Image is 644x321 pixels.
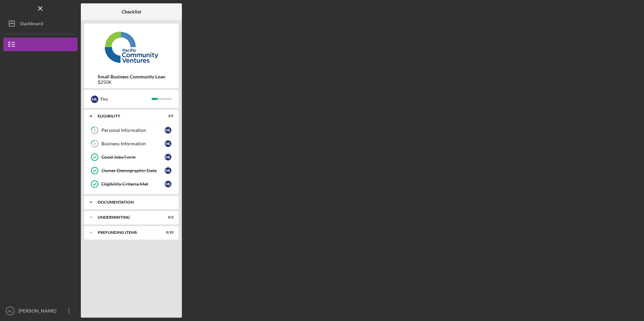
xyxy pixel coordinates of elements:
div: Business Information [101,141,165,146]
b: Checklist [122,9,141,14]
div: Documentation [98,200,170,204]
div: Personal Information [101,128,165,133]
b: Small Business Community Loan [98,74,165,79]
div: Eligibility [98,114,157,118]
div: M L [91,96,98,103]
div: 3 / 5 [161,114,173,118]
div: M L [165,167,171,174]
div: M L [165,154,171,160]
div: Dashboard [20,17,43,32]
div: M L [165,140,171,147]
a: 1Personal InformationML [88,123,175,137]
button: Dashboard [3,17,77,30]
a: Eligibility Criteria MetML [88,177,175,191]
div: Underwriting [98,215,157,219]
a: 2Business InformationML [88,137,175,150]
div: 0 / 2 [161,215,173,219]
tspan: 1 [94,128,96,133]
div: Owner Demographic Data [101,168,165,173]
div: Good Jobs Form [101,154,165,160]
div: M L [165,127,171,134]
div: [PERSON_NAME] [17,304,61,319]
div: You [100,93,152,105]
img: Product logo [84,27,179,67]
a: Good Jobs FormML [88,150,175,164]
div: Eligibility Criteria Met [101,181,165,187]
text: ML [8,309,12,313]
button: ML[PERSON_NAME] [3,304,77,318]
tspan: 2 [94,142,96,146]
div: Prefunding Items [98,230,157,235]
a: Owner Demographic DataML [88,164,175,177]
div: M L [165,181,171,187]
div: $250K [98,79,165,85]
div: 0 / 10 [161,230,173,235]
